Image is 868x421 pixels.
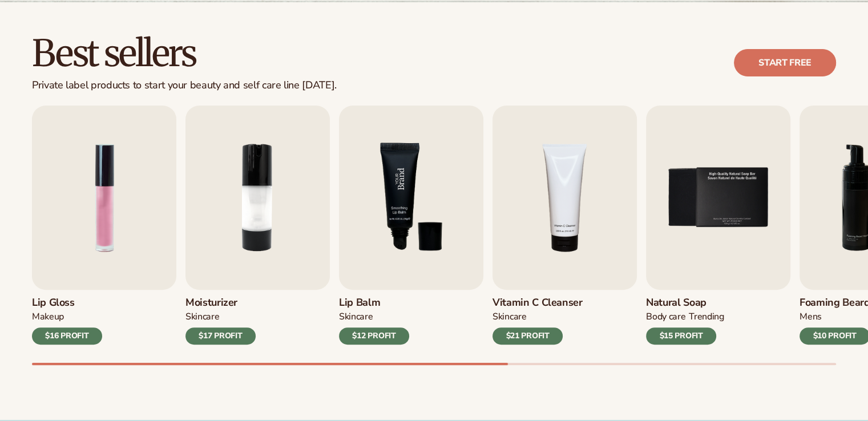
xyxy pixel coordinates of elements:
img: Shopify Image 7 [339,106,483,290]
a: 4 / 9 [492,106,637,345]
a: Start free [734,49,836,76]
a: 3 / 9 [339,106,483,345]
h2: Best sellers [32,34,337,72]
div: $15 PROFIT [646,327,716,345]
div: SKINCARE [339,311,373,323]
a: 5 / 9 [646,106,790,345]
h3: Vitamin C Cleanser [492,297,583,309]
div: BODY Care [646,311,685,323]
div: $12 PROFIT [339,327,409,345]
div: $21 PROFIT [492,327,563,345]
div: MAKEUP [32,311,64,323]
h3: Lip Balm [339,297,409,309]
div: Private label products to start your beauty and self care line [DATE]. [32,79,337,92]
div: $17 PROFIT [185,327,256,345]
h3: Moisturizer [185,297,256,309]
div: mens [800,311,822,323]
a: 2 / 9 [185,106,330,345]
div: TRENDING [689,311,724,323]
h3: Natural Soap [646,297,724,309]
div: $16 PROFIT [32,327,102,345]
div: Skincare [492,311,526,323]
a: 1 / 9 [32,106,176,345]
div: SKINCARE [185,311,219,323]
h3: Lip Gloss [32,297,102,309]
